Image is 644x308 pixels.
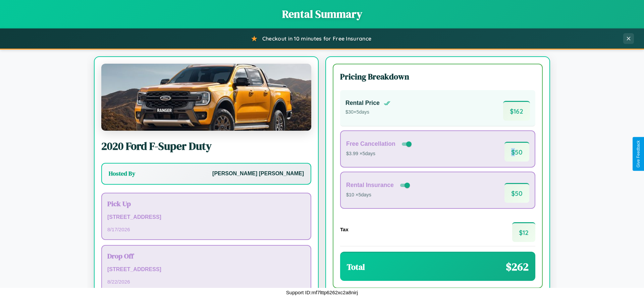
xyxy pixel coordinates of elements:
p: [STREET_ADDRESS] [107,212,305,222]
span: $ 262 [506,259,529,274]
div: Give Feedback [636,140,641,168]
p: 8 / 22 / 2026 [107,277,305,286]
p: 8 / 17 / 2026 [107,225,305,234]
span: $ 50 [504,183,529,203]
p: $10 × 5 days [346,191,411,199]
h3: Hosted By [109,170,135,178]
img: Ford F-Super Duty [101,64,311,131]
p: Support ID: mf7lttp6262xc2a8nirj [286,288,358,297]
h1: Rental Summary [7,7,637,21]
h4: Tax [340,227,348,232]
p: $ 30 × 5 days [345,108,390,117]
h4: Rental Price [345,100,380,107]
h3: Pick Up [107,199,305,208]
span: Checkout in 10 minutes for Free Insurance [262,35,371,42]
h3: Total [347,261,365,272]
h4: Rental Insurance [346,182,394,189]
p: [STREET_ADDRESS] [107,265,305,274]
span: $ 12 [512,222,535,242]
h2: 2020 Ford F-Super Duty [101,139,311,153]
h4: Free Cancellation [346,140,395,147]
h3: Pricing Breakdown [340,71,535,82]
h3: Drop Off [107,251,305,261]
span: $ 50 [504,142,529,162]
span: $ 162 [503,101,530,121]
p: $3.99 × 5 days [346,149,413,158]
p: [PERSON_NAME] [PERSON_NAME] [212,169,304,179]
